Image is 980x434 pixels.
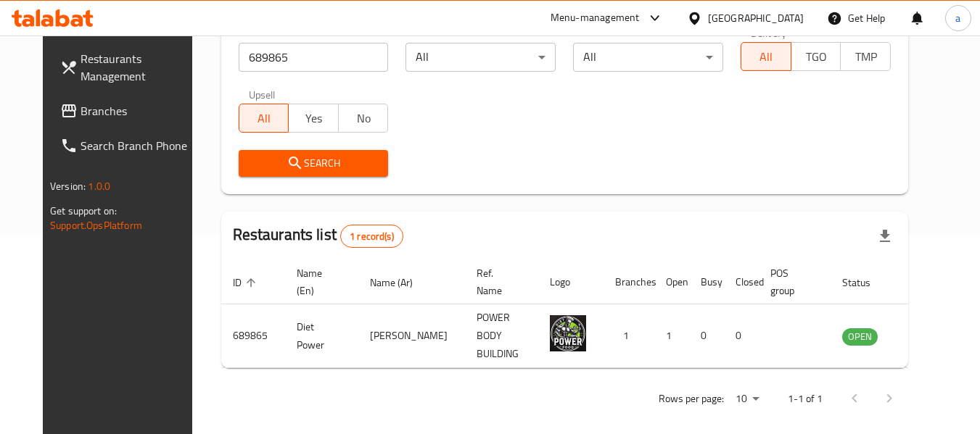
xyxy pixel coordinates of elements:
[338,104,389,133] button: No
[50,201,117,220] span: Get support on:
[345,108,383,129] span: No
[81,137,195,154] span: Search Branch Phone
[477,264,521,299] span: Ref. Name
[791,42,841,71] button: TGO
[88,177,110,196] span: 1.0.0
[747,46,786,67] span: All
[49,128,207,163] a: Search Branch Phone
[221,304,285,368] td: 689865
[770,264,813,299] span: POS group
[358,304,465,368] td: [PERSON_NAME]
[295,108,333,129] span: Yes
[724,304,759,368] td: 0
[847,46,885,67] span: TMP
[955,10,960,26] span: a
[842,328,878,345] span: OPEN
[233,224,403,248] h2: Restaurants list
[604,260,654,304] th: Branches
[288,104,339,133] button: Yes
[405,43,556,72] div: All
[239,43,389,72] input: Search for restaurant name or ID..
[239,104,289,133] button: All
[370,274,432,291] span: Name (Ar)
[659,390,724,408] p: Rows per page:
[842,274,889,291] span: Status
[868,219,902,254] div: Export file
[285,304,358,368] td: Diet Power
[741,42,791,71] button: All
[551,9,640,27] div: Menu-management
[221,260,957,368] table: enhanced table
[249,89,276,99] label: Upsell
[573,43,723,72] div: All
[233,274,260,291] span: ID
[907,260,957,304] th: Action
[341,230,403,243] span: 1 record(s)
[788,390,823,408] p: 1-1 of 1
[730,388,765,410] div: Rows per page:
[297,264,341,299] span: Name (En)
[465,304,538,368] td: POWER BODY BUILDING
[50,177,86,196] span: Version:
[724,260,759,304] th: Closed
[550,315,586,351] img: Diet Power
[840,42,891,71] button: TMP
[842,328,878,346] div: OPEN
[797,46,836,67] span: TGO
[81,102,195,120] span: Branches
[604,304,654,368] td: 1
[538,260,604,304] th: Logo
[689,260,724,304] th: Busy
[50,216,142,235] a: Support.OpsPlatform
[654,304,689,368] td: 1
[654,260,689,304] th: Open
[689,304,724,368] td: 0
[250,154,377,172] span: Search
[81,50,195,85] span: Restaurants Management
[49,41,207,93] a: Restaurants Management
[245,108,284,129] span: All
[708,10,804,26] div: [GEOGRAPHIC_DATA]
[49,93,207,128] a: Branches
[751,28,787,38] label: Delivery
[239,150,389,177] button: Search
